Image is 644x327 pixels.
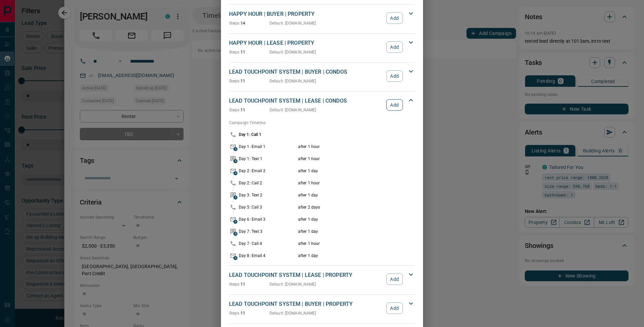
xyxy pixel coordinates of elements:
[239,156,296,162] p: Day 1: Text 1
[239,180,296,186] p: Day 2: Call 2
[229,310,269,316] p: 11
[298,204,394,210] p: after 2 days
[233,159,237,163] span: A
[229,311,240,316] span: Steps:
[229,120,415,126] p: Campaign Timeline
[229,299,415,318] div: LEAD TOUCHPOINT SYSTEM | BUYER | PROPERTYSteps:11Default: [DOMAIN_NAME]Add
[229,96,415,114] div: LEAD TOUCHPOINT SYSTEM | LEASE | CONDOSSteps:11Default: [DOMAIN_NAME]Add
[233,220,237,224] span: A
[229,79,240,83] span: Steps:
[229,300,383,308] p: LEAD TOUCHPOINT SYSTEM | BUYER | PROPERTY
[229,21,240,26] span: Steps:
[233,232,237,236] span: A
[269,281,316,287] p: Default : [DOMAIN_NAME]
[229,271,383,279] p: LEAD TOUCHPOINT SYSTEM | LEASE | PROPERTY
[233,256,237,260] span: A
[229,281,269,287] p: 11
[298,253,394,259] p: after 1 day
[386,274,403,285] button: Add
[298,192,394,198] p: after 1 day
[298,228,394,234] p: after 1 day
[229,67,415,85] div: LEAD TOUCHPOINT SYSTEM | BUYER | CONDOSSteps:11Default: [DOMAIN_NAME]Add
[229,9,415,28] div: HAPPY HOUR | BUYER | PROPERTYSteps:14Default: [DOMAIN_NAME]Add
[229,107,269,113] p: 11
[239,204,296,210] p: Day 5: Call 3
[229,38,415,57] div: HAPPY HOUR | LEASE | PROPERTYSteps:11Default: [DOMAIN_NAME]Add
[386,41,403,53] button: Add
[239,192,296,198] p: Day 3: Text 2
[239,241,296,247] p: Day 7: Call 4
[239,144,296,150] p: Day 1: Email 1
[229,20,269,26] p: 14
[229,68,383,76] p: LEAD TOUCHPOINT SYSTEM | BUYER | CONDOS
[269,49,316,55] p: Default : [DOMAIN_NAME]
[269,107,316,113] p: Default : [DOMAIN_NAME]
[229,39,383,47] p: HAPPY HOUR | LEASE | PROPERTY
[298,144,394,150] p: after 1 hour
[233,195,237,199] span: A
[239,216,296,222] p: Day 6: Email 3
[298,180,394,186] p: after 1 hour
[229,78,269,84] p: 11
[298,168,394,174] p: after 1 day
[298,241,394,247] p: after 1 hour
[229,282,240,287] span: Steps:
[386,70,403,82] button: Add
[298,216,394,222] p: after 1 day
[239,253,296,259] p: Day 8: Email 4
[233,147,237,151] span: A
[239,228,296,234] p: Day 7: Text 3
[386,12,403,24] button: Add
[229,10,383,18] p: HAPPY HOUR | BUYER | PROPERTY
[269,78,316,84] p: Default : [DOMAIN_NAME]
[229,97,383,105] p: LEAD TOUCHPOINT SYSTEM | LEASE | CONDOS
[269,20,316,26] p: Default : [DOMAIN_NAME]
[239,132,296,138] p: Day 1: Call 1
[229,50,240,54] span: Steps:
[233,171,237,175] span: A
[386,99,403,111] button: Add
[386,302,403,314] button: Add
[229,49,269,55] p: 11
[298,156,394,162] p: after 1 hour
[239,168,296,174] p: Day 2: Email 2
[269,310,316,316] p: Default : [DOMAIN_NAME]
[229,270,415,289] div: LEAD TOUCHPOINT SYSTEM | LEASE | PROPERTYSteps:11Default: [DOMAIN_NAME]Add
[229,108,240,112] span: Steps:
